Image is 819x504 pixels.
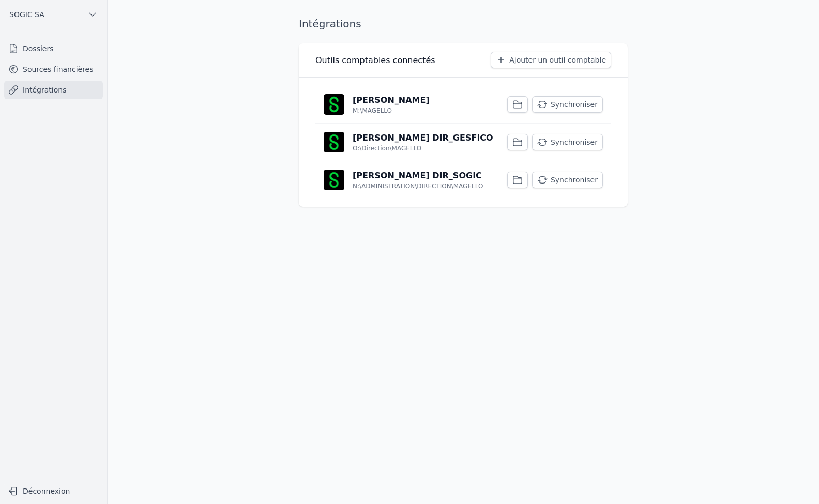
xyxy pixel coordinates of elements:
[4,60,103,79] a: Sources financières
[353,106,392,115] p: M:\MAGELLO
[9,9,44,20] span: SOGIC SA
[299,17,361,31] h1: Intégrations
[353,144,421,152] p: O:\Direction\MAGELLO
[532,134,603,150] button: Synchroniser
[532,172,603,188] button: Synchroniser
[315,54,435,67] h3: Outils comptables connectés
[353,94,430,106] p: [PERSON_NAME]
[315,86,611,123] a: [PERSON_NAME] M:\MAGELLO Synchroniser
[532,96,603,113] button: Synchroniser
[4,6,103,23] button: SOGIC SA
[491,52,611,68] button: Ajouter un outil comptable
[353,182,483,190] p: N:\ADMINISTRATION\DIRECTION\MAGELLO
[4,483,103,499] button: Déconnexion
[4,81,103,99] a: Intégrations
[4,39,103,58] a: Dossiers
[353,132,493,144] p: [PERSON_NAME] DIR_GESFICO
[353,170,482,182] p: [PERSON_NAME] DIR_SOGIC
[315,124,611,161] a: [PERSON_NAME] DIR_GESFICO O:\Direction\MAGELLO Synchroniser
[315,161,611,198] a: [PERSON_NAME] DIR_SOGIC N:\ADMINISTRATION\DIRECTION\MAGELLO Synchroniser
